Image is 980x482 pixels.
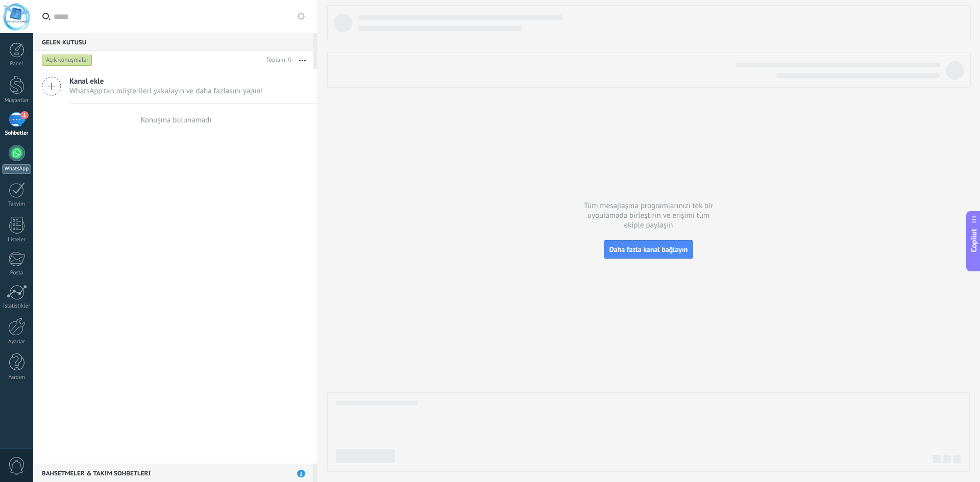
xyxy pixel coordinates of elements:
button: Daha fazla kanal bağlayın [604,240,694,259]
div: İstatistikler [2,303,32,310]
div: Posta [2,270,32,276]
div: Gelen Kutusu [33,33,313,51]
span: WhatsApp'tan müşterileri yakalayın ve daha fazlasını yapın! [69,86,263,96]
div: Konuşma bulunamadı [141,115,212,125]
div: WhatsApp [2,164,31,174]
div: Panel [2,61,32,67]
div: Açık konuşmalar [42,54,92,66]
span: Copilot [969,229,979,252]
div: Bahsetmeler & Takım sohbetleri [33,464,313,482]
div: Yardım [2,374,32,381]
div: Listeler [2,237,32,243]
div: Müşteriler [2,97,32,104]
div: Ayarlar [2,339,32,345]
span: Kanal ekle [69,77,263,86]
span: 1 [20,111,29,119]
div: Toplam: 0 [262,55,291,65]
span: Daha fazla kanal bağlayın [609,245,688,254]
div: Sohbetler [2,130,32,137]
div: Takvim [2,201,32,208]
button: Daha fazla [291,51,313,69]
span: 1 [297,470,305,477]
